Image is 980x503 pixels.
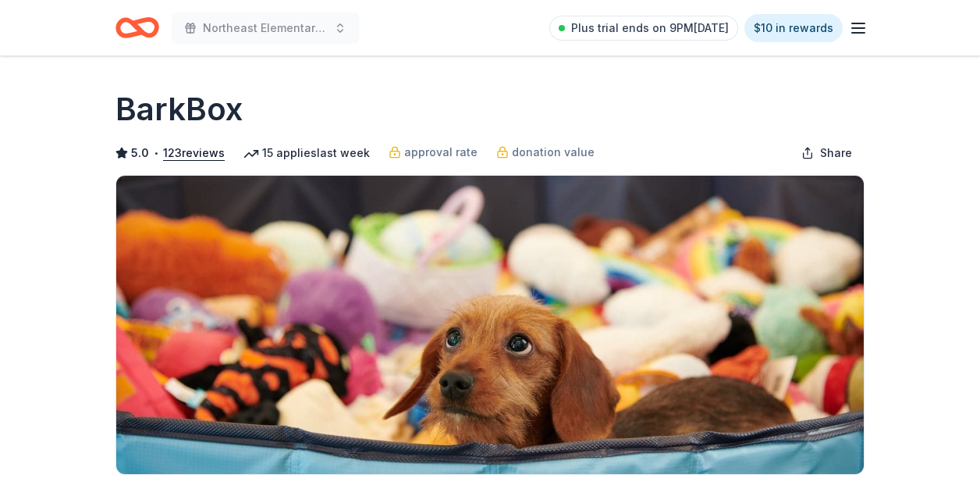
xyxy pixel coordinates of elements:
[789,137,865,169] button: Share
[115,9,159,46] a: Home
[131,144,149,162] span: 5.0
[571,19,729,37] span: Plus trial ends on 9PM[DATE]
[496,143,595,162] a: donation value
[154,147,159,159] span: •
[172,12,359,44] button: Northeast Elementary School Fall Festival
[163,144,225,162] button: 123reviews
[116,176,864,474] img: Image for BarkBox
[744,14,843,42] a: $10 in rewards
[389,143,478,162] a: approval rate
[243,144,370,162] div: 15 applies last week
[820,144,852,162] span: Share
[404,143,478,162] span: approval rate
[115,87,243,131] h1: BarkBox
[203,19,328,37] span: Northeast Elementary School Fall Festival
[549,16,738,41] a: Plus trial ends on 9PM[DATE]
[512,143,595,162] span: donation value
